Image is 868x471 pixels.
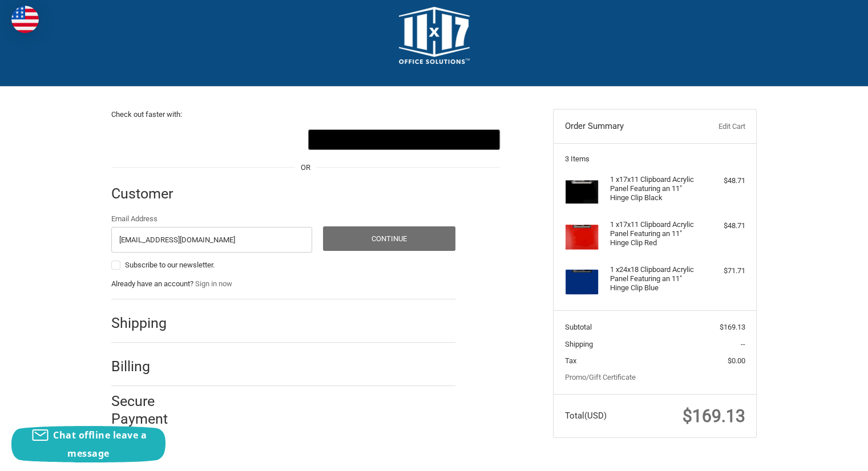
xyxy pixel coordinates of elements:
iframe: PayPal-paypal [111,129,304,150]
h3: Order Summary [565,121,689,132]
img: duty and tax information for United States [11,6,39,33]
p: Already have an account? [111,278,455,290]
a: Promo/Gift Certificate [565,373,636,381]
h4: 1 x 17x11 Clipboard Acrylic Panel Featuring an 11" Hinge Clip Black [610,175,697,203]
span: $0.00 [728,356,745,365]
span: Tax [565,356,576,365]
span: Chat offline leave a message [53,429,147,460]
div: $71.71 [700,265,745,277]
h3: 3 Items [565,155,745,164]
h2: Billing [111,358,178,375]
p: Check out faster with: [111,109,500,120]
div: $48.71 [700,220,745,232]
div: $48.71 [700,175,745,186]
span: $169.13 [683,406,745,426]
a: Edit Cart [688,121,745,132]
span: Subscribe to our newsletter. [125,261,215,269]
h4: 1 x 17x11 Clipboard Acrylic Panel Featuring an 11" Hinge Clip Red [610,220,697,248]
h2: Shipping [111,314,178,332]
button: Continue [323,226,455,251]
h4: 1 x 24x18 Clipboard Acrylic Panel Featuring an 11" Hinge Clip Blue [610,265,697,293]
h2: Secure Payment [111,392,188,428]
span: $169.13 [720,323,745,331]
a: Sign in now [195,279,232,288]
img: 11x17.com [399,7,470,64]
span: OR [295,162,316,173]
h2: Customer [111,185,178,202]
span: Subtotal [565,323,592,331]
button: Chat offline leave a message [11,426,165,462]
button: Google Pay [308,129,500,150]
span: Shipping [565,340,593,348]
label: Email Address [111,213,312,225]
span: -- [741,340,745,348]
span: Total (USD) [565,411,607,421]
